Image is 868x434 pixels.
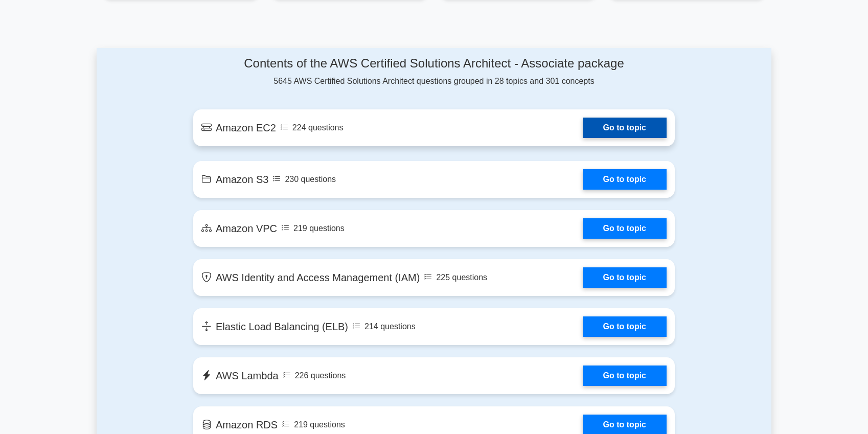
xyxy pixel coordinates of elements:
[193,56,675,71] h4: Contents of the AWS Certified Solutions Architect - Associate package
[583,169,667,190] a: Go to topic
[583,366,667,386] a: Go to topic
[583,218,667,239] a: Go to topic
[193,56,675,87] div: 5645 AWS Certified Solutions Architect questions grouped in 28 topics and 301 concepts
[583,118,667,138] a: Go to topic
[583,316,667,337] a: Go to topic
[583,267,667,288] a: Go to topic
